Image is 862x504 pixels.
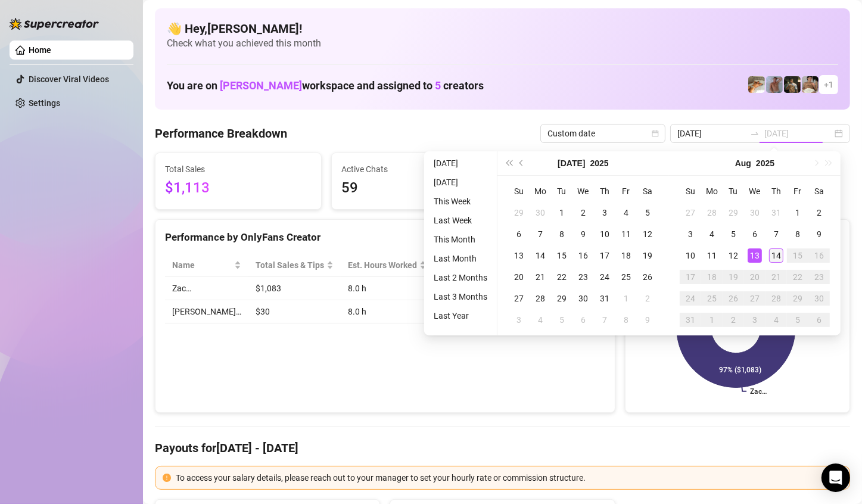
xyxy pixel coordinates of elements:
[637,309,658,331] td: 2025-08-09
[429,270,492,285] li: Last 2 Months
[615,245,637,266] td: 2025-07-18
[701,181,723,202] th: Mo
[555,227,569,241] div: 8
[508,223,530,245] td: 2025-07-06
[576,206,590,220] div: 2
[555,206,569,220] div: 1
[808,181,830,202] th: Sa
[598,313,612,327] div: 7
[576,270,590,284] div: 23
[812,248,826,263] div: 16
[530,245,551,266] td: 2025-07-14
[769,227,783,241] div: 7
[787,223,808,245] td: 2025-08-08
[167,37,838,50] span: Check what you achieved this month
[748,270,762,284] div: 20
[508,245,530,266] td: 2025-07-13
[680,266,701,288] td: 2025-08-17
[555,270,569,284] div: 22
[551,245,572,266] td: 2025-07-15
[680,223,701,245] td: 2025-08-03
[744,309,765,331] td: 2025-09-03
[787,245,808,266] td: 2025-08-15
[508,309,530,331] td: 2025-08-03
[640,227,655,241] div: 12
[765,309,787,331] td: 2025-09-04
[701,309,723,331] td: 2025-09-01
[572,288,594,309] td: 2025-07-30
[723,288,744,309] td: 2025-08-26
[723,181,744,202] th: Tu
[429,309,492,323] li: Last Year
[508,288,530,309] td: 2025-07-27
[165,254,248,277] th: Name
[155,125,287,142] h4: Performance Breakdown
[594,202,615,223] td: 2025-07-03
[791,291,805,306] div: 29
[341,300,434,323] td: 8.0 h
[637,223,658,245] td: 2025-07-12
[512,206,526,220] div: 29
[163,474,171,482] span: exclamation-circle
[590,151,609,175] button: Choose a year
[705,227,719,241] div: 4
[637,181,658,202] th: Sa
[787,288,808,309] td: 2025-08-29
[530,202,551,223] td: 2025-06-30
[598,227,612,241] div: 10
[765,288,787,309] td: 2025-08-28
[619,206,633,220] div: 4
[530,309,551,331] td: 2025-08-04
[167,20,838,37] h4: 👋 Hey, [PERSON_NAME] !
[735,151,751,175] button: Choose a month
[680,288,701,309] td: 2025-08-24
[572,245,594,266] td: 2025-07-16
[508,266,530,288] td: 2025-07-20
[594,245,615,266] td: 2025-07-17
[683,270,698,284] div: 17
[220,79,302,92] span: [PERSON_NAME]
[435,79,441,92] span: 5
[29,74,109,84] a: Discover Viral Videos
[744,181,765,202] th: We
[502,151,515,175] button: Last year (Control + left)
[512,291,526,306] div: 27
[756,151,774,175] button: Choose a year
[551,266,572,288] td: 2025-07-22
[726,291,740,306] div: 26
[637,288,658,309] td: 2025-08-02
[172,259,232,272] span: Name
[744,288,765,309] td: 2025-08-27
[594,309,615,331] td: 2025-08-07
[677,127,745,140] input: Start date
[765,181,787,202] th: Th
[572,223,594,245] td: 2025-07-09
[576,227,590,241] div: 9
[652,130,659,137] span: calendar
[640,291,655,306] div: 2
[726,227,740,241] div: 5
[766,76,783,93] img: Joey
[594,266,615,288] td: 2025-07-24
[429,213,492,228] li: Last Week
[615,181,637,202] th: Fr
[769,291,783,306] div: 28
[598,270,612,284] div: 24
[155,440,850,456] h4: Payouts for [DATE] - [DATE]
[791,248,805,263] div: 15
[765,245,787,266] td: 2025-08-14
[551,309,572,331] td: 2025-08-05
[576,313,590,327] div: 6
[680,245,701,266] td: 2025-08-10
[701,288,723,309] td: 2025-08-25
[748,291,762,306] div: 27
[576,291,590,306] div: 30
[598,291,612,306] div: 31
[680,309,701,331] td: 2025-08-31
[683,313,698,327] div: 31
[572,202,594,223] td: 2025-07-02
[248,300,341,323] td: $30
[723,245,744,266] td: 2025-08-12
[248,254,341,277] th: Total Sales & Tips
[533,270,547,284] div: 21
